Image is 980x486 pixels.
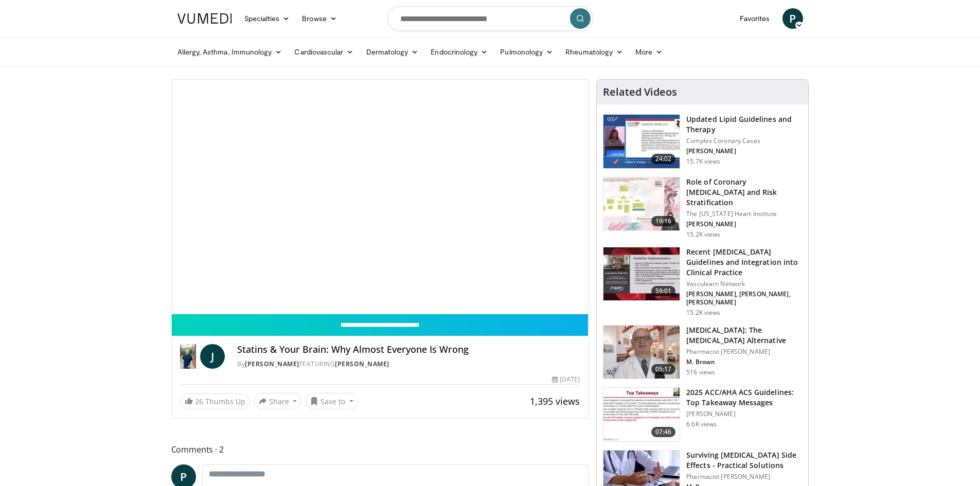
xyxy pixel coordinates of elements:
[603,247,802,317] a: 59:01 Recent [MEDICAL_DATA] Guidelines and Integration into Clinical Practice Vasculearn Network ...
[306,393,358,409] button: Save to
[686,230,720,239] p: 15.2K views
[734,8,776,29] a: Favorites
[686,358,802,366] p: M. Brown
[686,177,802,208] h3: Role of Coronary [MEDICAL_DATA] and Risk Stratification
[200,344,225,369] a: J
[603,177,802,239] a: 19:16 Role of Coronary [MEDICAL_DATA] and Risk Stratification The [US_STATE] Heart Institute [PER...
[651,216,676,226] span: 19:16
[651,286,676,296] span: 59:01
[629,42,669,62] a: More
[686,450,802,471] h3: Surviving [MEDICAL_DATA] Side Effects - Practical Solutions
[237,344,580,355] h4: Statins & Your Brain: Why Almost Everyone Is Wrong
[530,395,580,407] span: 1,395 views
[171,42,289,62] a: Allergy, Asthma, Immunology
[686,290,802,307] p: [PERSON_NAME], [PERSON_NAME], [PERSON_NAME]
[651,154,676,164] span: 24:02
[387,6,593,31] input: Search topics, interventions
[686,309,720,317] p: 15.2K views
[686,410,802,418] p: [PERSON_NAME]
[180,393,250,409] a: 26 Thumbs Up
[686,368,715,376] p: 516 views
[686,280,802,288] p: Vasculearn Network
[686,420,717,428] p: 6.6K views
[603,247,680,301] img: 87825f19-cf4c-4b91-bba1-ce218758c6bb.150x105_q85_crop-smart_upscale.jpg
[603,388,680,441] img: 369ac253-1227-4c00-b4e1-6e957fd240a8.150x105_q85_crop-smart_upscale.jpg
[686,157,720,166] p: 15.7K views
[195,397,203,406] span: 26
[603,86,677,98] h4: Related Videos
[686,247,802,278] h3: Recent [MEDICAL_DATA] Guidelines and Integration into Clinical Practice
[237,359,580,369] div: By FEATURING
[245,359,299,368] a: [PERSON_NAME]
[603,325,802,380] a: 05:17 [MEDICAL_DATA]: The [MEDICAL_DATA] Alternative Pharmacist [PERSON_NAME] M. Brown 516 views
[603,115,680,168] img: 77f671eb-9394-4acc-bc78-a9f077f94e00.150x105_q85_crop-smart_upscale.jpg
[424,42,494,62] a: Endocrinology
[552,375,580,384] div: [DATE]
[603,387,802,442] a: 07:46 2025 ACC/AHA ACS Guidelines: Top Takeaway Messages [PERSON_NAME] 6.6K views
[238,8,296,29] a: Specialties
[360,42,425,62] a: Dermatology
[171,443,589,456] span: Comments 2
[686,325,802,346] h3: [MEDICAL_DATA]: The [MEDICAL_DATA] Alternative
[172,80,589,314] video-js: Video Player
[296,8,343,29] a: Browse
[177,13,232,24] img: VuMedi Logo
[288,42,360,62] a: Cardiovascular
[559,42,629,62] a: Rheumatology
[651,427,676,437] span: 07:46
[686,220,802,228] p: [PERSON_NAME]
[686,473,802,481] p: Pharmacist [PERSON_NAME]
[686,210,802,218] p: The [US_STATE] Heart Institute
[686,137,802,145] p: Complex Coronary Cases
[686,114,802,135] h3: Updated Lipid Guidelines and Therapy
[254,393,302,409] button: Share
[686,147,802,155] p: [PERSON_NAME]
[494,42,559,62] a: Pulmonology
[686,348,802,356] p: Pharmacist [PERSON_NAME]
[603,114,802,169] a: 24:02 Updated Lipid Guidelines and Therapy Complex Coronary Cases [PERSON_NAME] 15.7K views
[335,359,389,368] a: [PERSON_NAME]
[686,387,802,408] h3: 2025 ACC/AHA ACS Guidelines: Top Takeaway Messages
[603,326,680,379] img: ce9609b9-a9bf-4b08-84dd-8eeb8ab29fc6.150x105_q85_crop-smart_upscale.jpg
[603,177,680,231] img: 1efa8c99-7b8a-4ab5-a569-1c219ae7bd2c.150x105_q85_crop-smart_upscale.jpg
[180,344,197,369] img: Dr. Jordan Rennicke
[651,364,676,374] span: 05:17
[782,8,803,29] a: P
